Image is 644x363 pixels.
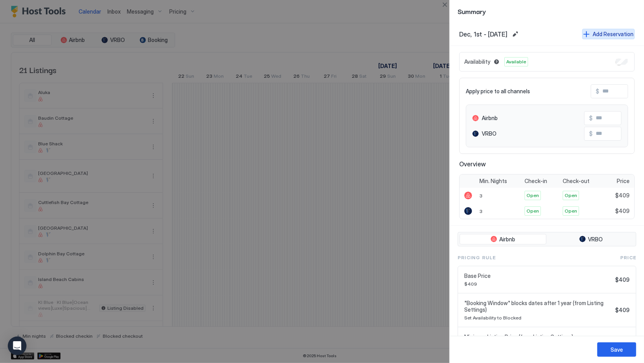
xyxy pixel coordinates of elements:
button: Airbnb [460,234,546,245]
span: Available [506,58,526,65]
span: VRBO [588,236,603,243]
span: Price [617,178,630,185]
span: "Booking Window" blocks dates after 1 year (from Listing Settings) [464,300,612,313]
div: Add Reservation [593,30,633,38]
span: Overview [459,160,635,168]
span: Open [526,192,539,199]
span: Base Price [464,272,612,279]
span: Open [565,208,577,215]
div: Open Intercom Messenger [8,337,26,355]
span: Availability [464,58,490,65]
span: 3 [479,208,483,214]
span: Check-out [563,178,590,185]
button: Edit date range [511,30,520,39]
span: $ [589,130,593,137]
button: Add Reservation [582,29,635,39]
span: $409 [615,192,630,199]
span: Min. Nights [479,178,507,185]
button: Save [597,342,636,357]
span: VRBO [482,130,497,137]
button: VRBO [548,234,635,245]
div: tab-group [458,232,636,247]
span: $ [596,88,599,95]
span: Summary [458,6,636,16]
span: $ [589,115,593,122]
span: $409 [615,307,630,314]
span: Airbnb [499,236,515,243]
span: 3 [479,193,483,199]
span: $409 [615,276,630,283]
span: Apply price to all channels [466,88,530,95]
span: Open [526,208,539,215]
button: Blocked dates override all pricing rules and remain unavailable until manually unblocked [492,57,501,66]
span: Check-in [525,178,547,185]
div: Save [611,346,623,354]
span: Open [565,192,577,199]
span: Price [620,254,636,261]
span: Dec, 1st - [DATE] [459,30,507,38]
span: $409 [464,281,612,287]
span: Pricing Rule [458,254,496,261]
span: $409 [615,208,630,215]
span: Set Availability to Blocked [464,315,612,321]
span: Airbnb [482,115,498,122]
span: Minimum Listing Price (from Listing Settings) [464,333,612,340]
